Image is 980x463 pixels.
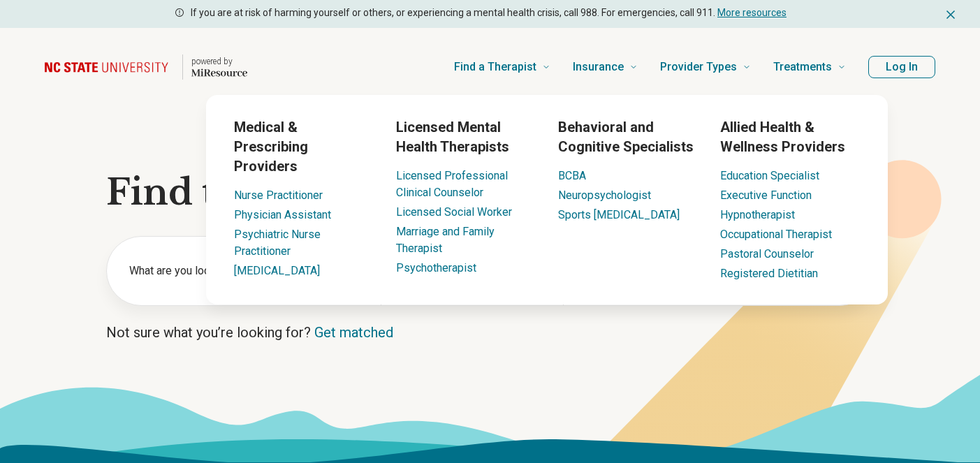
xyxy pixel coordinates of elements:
[773,57,832,77] span: Treatments
[314,324,393,341] a: Get matched
[234,228,321,258] a: Psychiatric Nurse Practitioner
[868,56,935,78] button: Log In
[558,117,698,156] h3: Behavioral and Cognitive Specialists
[558,208,680,221] a: Sports [MEDICAL_DATA]
[720,208,795,221] a: Hypnotherapist
[720,247,814,260] a: Pastoral Counselor
[720,228,832,241] a: Occupational Therapist
[234,264,320,277] a: [MEDICAL_DATA]
[717,7,787,18] a: More resources
[106,323,875,342] p: Not sure what you’re looking for?
[396,117,536,156] h3: Licensed Mental Health Therapists
[45,45,247,89] a: Home page
[573,39,638,95] a: Insurance
[122,95,972,304] div: Provider Types
[660,57,737,77] span: Provider Types
[191,56,247,67] p: powered by
[944,6,958,22] button: Dismiss
[558,169,586,182] a: BCBA
[396,225,495,255] a: Marriage and Family Therapist
[660,39,751,95] a: Provider Types
[234,208,331,221] a: Physician Assistant
[396,169,508,199] a: Licensed Professional Clinical Counselor
[454,39,550,95] a: Find a Therapist
[773,39,846,95] a: Treatments
[234,189,323,202] a: Nurse Practitioner
[106,172,875,214] h1: Find the right mental health care for you
[191,6,787,20] p: If you are at risk of harming yourself or others, or experiencing a mental health crisis, call 98...
[573,57,624,77] span: Insurance
[720,117,860,156] h3: Allied Health & Wellness Providers
[454,57,536,77] span: Find a Therapist
[234,117,374,176] h3: Medical & Prescribing Providers
[396,205,512,219] a: Licensed Social Worker
[720,189,812,202] a: Executive Function
[396,261,476,274] a: Psychotherapist
[720,169,819,182] a: Education Specialist
[720,267,818,280] a: Registered Dietitian
[558,189,651,202] a: Neuropsychologist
